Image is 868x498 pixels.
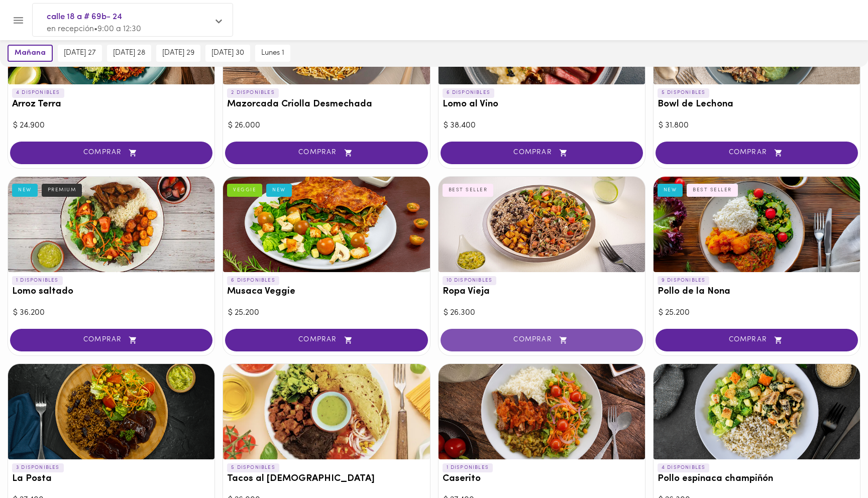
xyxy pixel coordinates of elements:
[227,287,425,297] h3: Musaca Veggie
[266,184,292,197] div: NEW
[8,45,53,62] button: mañana
[162,49,194,58] span: [DATE] 29
[453,336,630,344] span: COMPRAR
[107,45,151,62] button: [DATE] 28
[47,11,208,24] span: calle 18 a # 69b- 24
[443,474,641,484] h3: Caserito
[439,364,645,459] div: Caserito
[8,364,214,459] div: La Posta
[228,307,424,319] div: $ 25.200
[443,184,494,197] div: BEST SELLER
[444,307,640,319] div: $ 26.300
[12,184,38,197] div: NEW
[668,336,845,344] span: COMPRAR
[238,336,415,344] span: COMPRAR
[12,287,210,297] h3: Lomo saltado
[15,49,46,58] span: mañana
[227,463,279,472] p: 5 DISPONIBLES
[227,276,279,285] p: 6 DISPONIBLES
[42,184,82,197] div: PREMIUM
[261,49,284,58] span: lunes 1
[8,177,214,272] div: Lomo saltado
[113,49,145,58] span: [DATE] 28
[227,184,262,197] div: VEGGIE
[227,99,425,110] h3: Mazorcada Criolla Desmechada
[64,49,96,58] span: [DATE] 27
[255,45,290,62] button: lunes 1
[227,474,425,484] h3: Tacos al [DEMOGRAPHIC_DATA]
[443,88,495,97] p: 6 DISPONIBLES
[658,463,710,472] p: 4 DISPONIBLES
[658,474,856,484] h3: Pollo espinaca champiñón
[225,329,427,351] button: COMPRAR
[659,307,855,319] div: $ 25.200
[10,142,212,164] button: COMPRAR
[441,142,643,164] button: COMPRAR
[687,184,738,197] div: BEST SELLER
[668,149,845,157] span: COMPRAR
[225,142,427,164] button: COMPRAR
[656,329,858,351] button: COMPRAR
[23,336,200,344] span: COMPRAR
[227,88,279,97] p: 2 DISPONIBLES
[156,45,200,62] button: [DATE] 29
[238,149,415,157] span: COMPRAR
[12,88,64,97] p: 4 DISPONIBLES
[658,99,856,110] h3: Bowl de Lechona
[10,329,212,351] button: COMPRAR
[444,120,640,132] div: $ 38.400
[443,276,497,285] p: 10 DISPONIBLES
[6,8,31,33] button: Menu
[223,177,429,272] div: Musaca Veggie
[441,329,643,351] button: COMPRAR
[228,120,424,132] div: $ 26.000
[658,276,710,285] p: 9 DISPONIBLES
[12,99,210,110] h3: Arroz Terra
[58,45,102,62] button: [DATE] 27
[439,177,645,272] div: Ropa Vieja
[47,25,141,33] span: en recepción • 9:00 a 12:30
[443,287,641,297] h3: Ropa Vieja
[810,440,858,488] iframe: Messagebird Livechat Widget
[654,177,860,272] div: Pollo de la Nona
[13,307,209,319] div: $ 36.200
[23,149,200,157] span: COMPRAR
[205,45,250,62] button: [DATE] 30
[656,142,858,164] button: COMPRAR
[443,463,493,472] p: 1 DISPONIBLES
[658,287,856,297] h3: Pollo de la Nona
[13,120,209,132] div: $ 24.900
[12,276,63,285] p: 1 DISPONIBLES
[659,120,855,132] div: $ 31.800
[211,49,244,58] span: [DATE] 30
[658,88,710,97] p: 5 DISPONIBLES
[658,184,683,197] div: NEW
[12,474,210,484] h3: La Posta
[223,364,429,459] div: Tacos al Pastor
[453,149,630,157] span: COMPRAR
[654,364,860,459] div: Pollo espinaca champiñón
[443,99,641,110] h3: Lomo al Vino
[12,463,64,472] p: 3 DISPONIBLES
